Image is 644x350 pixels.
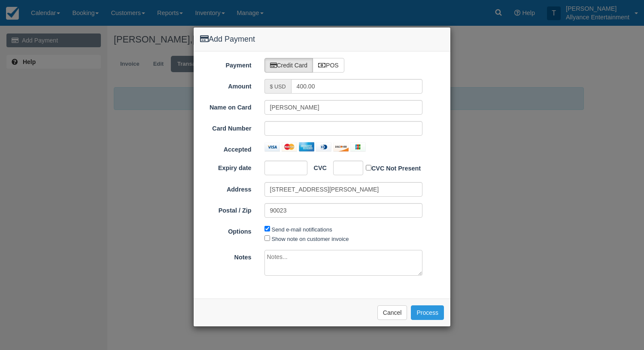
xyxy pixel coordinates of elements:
[194,58,258,70] label: Payment
[194,142,258,154] label: Accepted
[194,79,258,91] label: Amount
[270,124,417,133] iframe: Secure card number input frame
[411,305,444,320] button: Process
[270,164,295,172] iframe: Secure expiration date input frame
[291,79,423,94] input: Valid amount required.
[339,164,352,172] iframe: Secure CVC input frame
[313,58,344,73] label: POS
[272,226,332,233] label: Send e-mail notifications
[194,250,258,262] label: Notes
[366,165,371,170] input: CVC Not Present
[194,182,258,194] label: Address
[194,100,258,112] label: Name on Card
[194,203,258,215] label: Postal / Zip
[307,161,327,173] label: CVC
[270,84,286,90] small: $ USD
[264,58,313,73] label: Credit Card
[377,305,407,320] button: Cancel
[194,224,258,236] label: Options
[366,163,421,173] label: CVC Not Present
[194,161,258,173] label: Expiry date
[200,34,444,45] h4: Add Payment
[194,121,258,133] label: Card Number
[272,236,349,242] label: Show note on customer invoice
